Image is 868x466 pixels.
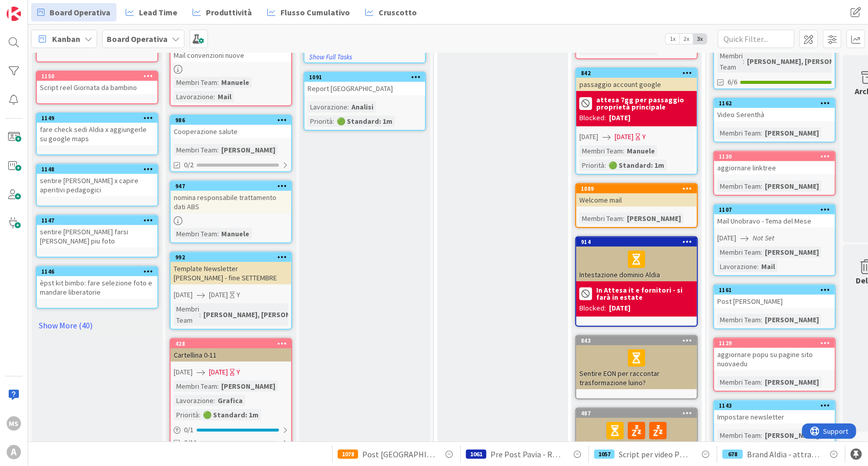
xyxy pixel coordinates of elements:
div: [PERSON_NAME] [762,181,822,192]
div: 843 [576,336,697,345]
div: Membri Team [717,314,761,325]
span: : [761,314,762,325]
div: 1147 [37,216,157,225]
span: 2x [679,34,693,44]
div: 1089Welcome mail [576,184,697,207]
div: 1057 [594,450,615,459]
div: 1078 [338,450,358,459]
span: : [199,409,200,420]
div: Membri Team [174,381,217,392]
div: [PERSON_NAME], [PERSON_NAME] [201,309,318,320]
div: A [7,445,21,459]
span: Lead Time [139,6,177,18]
span: : [761,430,762,441]
div: 0/1 [171,424,291,436]
div: 428Cartellina 0-11 [171,339,291,362]
div: 842 [576,69,697,78]
span: : [217,144,219,156]
div: 947 [171,182,291,191]
a: 428Cartellina 0-11[DATE][DATE]YMembri Team:[PERSON_NAME]Lavorazione:GraficaPriorità:🟢 Standard: 1... [170,338,292,450]
div: Manuele [624,145,658,157]
div: Membri Team [174,77,217,88]
div: fare check sedi Aldia x aggiungerle su google maps [37,123,157,145]
span: : [761,127,762,139]
span: [DATE] [209,290,228,300]
div: [PERSON_NAME] [576,418,697,453]
div: Membri Team [717,247,761,258]
span: : [214,395,215,406]
a: 1143Impostare newsletterMembri Team:[PERSON_NAME] [713,400,836,445]
span: : [217,228,219,239]
div: 947nomina responsabile trattamento dati ABS [171,182,291,213]
div: [PERSON_NAME] [762,314,822,325]
div: aggiornare linktree [714,161,835,174]
div: Template Newsletter [PERSON_NAME] - fine SETTEMBRE [171,262,291,284]
div: [PERSON_NAME] [624,213,684,224]
div: Lavorazione [717,261,757,272]
div: Mail convenzioni nuove [171,49,291,62]
a: Show More (40) [36,317,158,334]
span: Produttività [206,6,252,18]
span: : [761,376,762,388]
div: Membri Team [717,50,743,73]
div: Post [PERSON_NAME] [714,295,835,308]
div: Y [237,367,240,378]
div: Mail [215,91,234,102]
div: 986 [171,116,291,125]
div: Membri Team [717,127,761,139]
div: 1143 [719,402,835,409]
div: Grafica [215,395,245,406]
div: 1129 [719,340,835,347]
span: 6/6 [728,77,737,87]
div: 1162 [714,99,835,108]
div: Impostare newsletter [714,410,835,424]
div: [DATE] [609,113,630,123]
a: Flusso Cumulativo [261,3,356,21]
div: 1146èpst kit bimbo: fare selezione foto e mandare liberatorie [37,267,157,299]
div: [PERSON_NAME], [PERSON_NAME] [744,56,861,67]
div: 1148 [37,165,157,174]
div: 1061 [466,450,486,459]
a: 992Template Newsletter [PERSON_NAME] - fine SETTEMBRE[DATE][DATE]YMembri Team:[PERSON_NAME], [PER... [170,252,292,330]
div: [DATE] [609,303,630,314]
div: 992 [175,254,291,261]
div: Mail Unobravo - Tema del Mese [714,214,835,228]
a: 1130aggiornare linktreeMembri Team:[PERSON_NAME] [713,151,836,196]
div: [PERSON_NAME] [762,430,822,441]
span: Pre Post Pavia - Re Artù! FINE AGOSTO [490,448,563,460]
div: 1146 [41,268,157,275]
div: Cooperazione salute [171,125,291,138]
div: 1091Report [GEOGRAPHIC_DATA] [304,73,425,95]
div: 487 [581,410,697,417]
div: 992Template Newsletter [PERSON_NAME] - fine SETTEMBRE [171,253,291,284]
div: 992 [171,253,291,262]
div: 428 [171,339,291,348]
div: 1143 [714,401,835,410]
div: Y [642,131,646,142]
div: [PERSON_NAME] [762,127,822,139]
div: 914 [576,237,697,247]
div: Membri Team [717,430,761,441]
b: Board Operativa [107,34,168,44]
div: Sentire EON per raccontar trasformazione luino? [576,345,697,389]
span: : [623,145,624,157]
span: 3x [693,34,707,44]
div: Cartellina 0-11 [171,348,291,362]
div: Lavorazione [174,91,214,102]
span: [DATE] [615,131,634,142]
div: Y [237,290,240,300]
a: Produttività [186,3,258,21]
span: : [217,77,219,88]
div: 1091 [304,73,425,82]
img: Visit kanbanzone.com [7,7,21,21]
button: Show Full Tasks [309,52,353,63]
a: 1147sentire [PERSON_NAME] farsi [PERSON_NAME] piu foto [36,215,158,258]
span: 1x [666,34,679,44]
div: 1147sentire [PERSON_NAME] farsi [PERSON_NAME] piu foto [37,216,157,248]
div: Priorità [308,116,333,127]
div: Mail [759,261,778,272]
div: 1162 [719,100,835,107]
span: Board Operativa [50,6,110,18]
span: : [743,56,744,67]
div: 1147 [41,217,157,224]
